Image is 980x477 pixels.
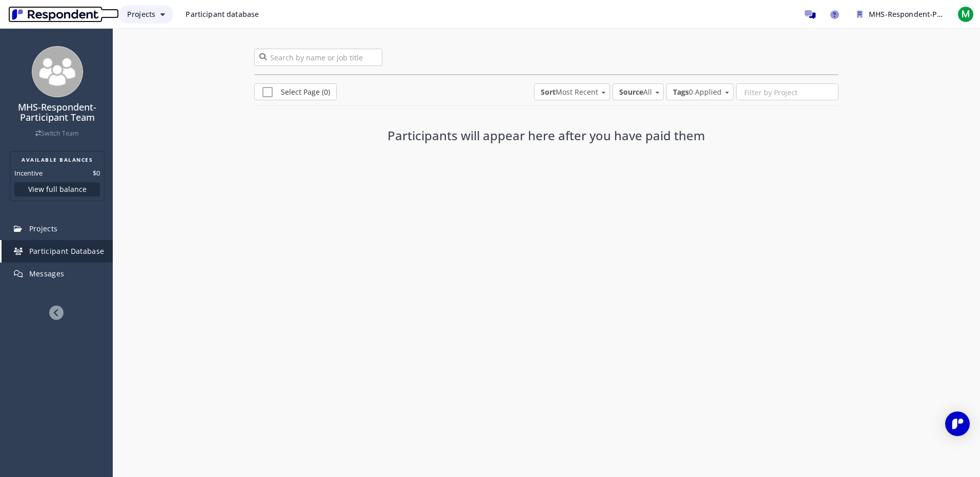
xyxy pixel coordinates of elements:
input: Search by name or job title [254,49,382,66]
span: Participant Database [29,246,105,256]
div: Open Intercom Messenger [945,411,970,436]
dd: $0 [93,168,100,178]
img: team_avatar_256.png [32,46,83,97]
input: Filter by Project [737,84,838,101]
a: Help and support [824,4,845,25]
h3: Participants will appear here after you have paid them [367,129,726,142]
button: M [955,5,976,24]
h2: AVAILABLE BALANCES [14,156,100,164]
a: Switch Team [35,129,79,138]
md-select: Source: All [612,83,664,100]
strong: Source [619,87,643,97]
button: Projects [119,5,173,24]
a: Select Page (0) [254,83,337,100]
button: MHS-Respondent-Participant Team [849,5,951,24]
span: Messages [29,269,65,278]
button: View full balance [14,182,100,197]
section: Balance summary [10,151,105,201]
h4: MHS-Respondent-Participant Team [7,102,108,123]
a: Message participants [800,4,820,25]
strong: Sort [541,87,556,97]
span: Projects [29,224,58,233]
span: Select Page (0) [262,87,330,99]
span: Most Recent [541,87,598,97]
span: Projects [127,9,155,19]
a: Participant database [177,5,267,24]
img: Respondent [8,6,103,23]
span: All [619,87,652,97]
dt: Incentive [14,168,43,178]
md-select: Sort: Most Recent [534,83,610,100]
span: M [957,6,974,23]
span: Participant database [186,9,259,19]
md-select: Tags [666,83,733,100]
